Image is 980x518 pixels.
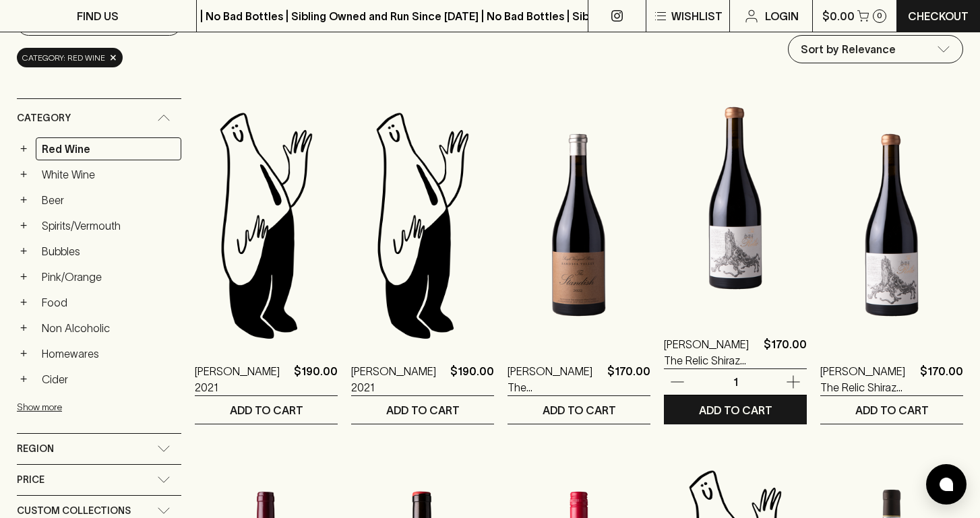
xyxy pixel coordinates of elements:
a: [PERSON_NAME] 2021 [195,363,288,395]
a: Red Wine [36,137,181,160]
button: ADD TO CART [820,396,963,424]
button: + [17,142,30,156]
a: Homewares [36,342,181,365]
button: + [17,296,30,309]
p: Wishlist [671,8,723,24]
p: $170.00 [607,363,650,395]
img: Standish The Relic Shiraz Viognier 2022 [664,80,807,316]
p: $170.00 [764,336,807,368]
a: Food [36,291,181,314]
button: + [17,193,30,207]
button: ADD TO CART [664,396,807,424]
a: White Wine [36,163,181,186]
p: Login [765,8,799,24]
p: ADD TO CART [855,402,929,418]
img: bubble-icon [940,478,953,491]
div: Sort by Relevance [789,36,962,63]
div: Price [17,465,181,495]
a: Beer [36,189,181,212]
a: [PERSON_NAME] The Relic Shiraz Viognier 2022 [664,336,758,368]
button: + [17,373,30,386]
p: ADD TO CART [543,402,616,418]
p: ADD TO CART [386,402,460,418]
p: ADD TO CART [230,402,303,418]
span: Price [17,472,44,488]
button: + [17,168,30,181]
span: Category: red wine [22,51,105,65]
a: [PERSON_NAME] 2021 [351,363,445,395]
a: Pink/Orange [36,265,181,288]
button: ADD TO CART [351,396,494,424]
a: [PERSON_NAME] The Relic Shiraz Viognier 2023 [820,363,915,395]
button: ADD TO CART [508,396,650,424]
p: FIND US [77,8,119,24]
p: ADD TO CART [699,402,772,418]
img: Standish The Relic Shiraz Viognier 2023 [820,107,963,343]
p: $170.00 [920,363,963,395]
div: Region [17,434,181,464]
a: Non Alcoholic [36,317,181,339]
button: ADD TO CART [195,396,338,424]
a: Bubbles [36,240,181,263]
span: × [109,51,117,65]
p: $190.00 [294,363,338,395]
span: Region [17,441,54,457]
button: + [17,270,30,284]
a: [PERSON_NAME] The [PERSON_NAME] 2022 [508,363,602,395]
img: Blackhearts & Sparrows Man [351,107,494,343]
p: 1 [719,375,752,389]
img: Blackhearts & Sparrows Man [195,107,338,343]
div: Category [17,99,181,137]
button: + [17,321,30,335]
a: Spirits/Vermouth [36,214,181,237]
button: + [17,245,30,258]
p: 0 [877,12,882,20]
a: Cider [36,368,181,391]
span: Category [17,110,71,127]
p: $0.00 [822,8,855,24]
p: Sort by Relevance [801,41,896,57]
p: Checkout [908,8,969,24]
button: Show more [17,393,193,421]
p: $190.00 [450,363,494,395]
button: + [17,347,30,360]
img: Standish The Standish Shiraz 2022 [508,107,650,343]
button: + [17,219,30,232]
